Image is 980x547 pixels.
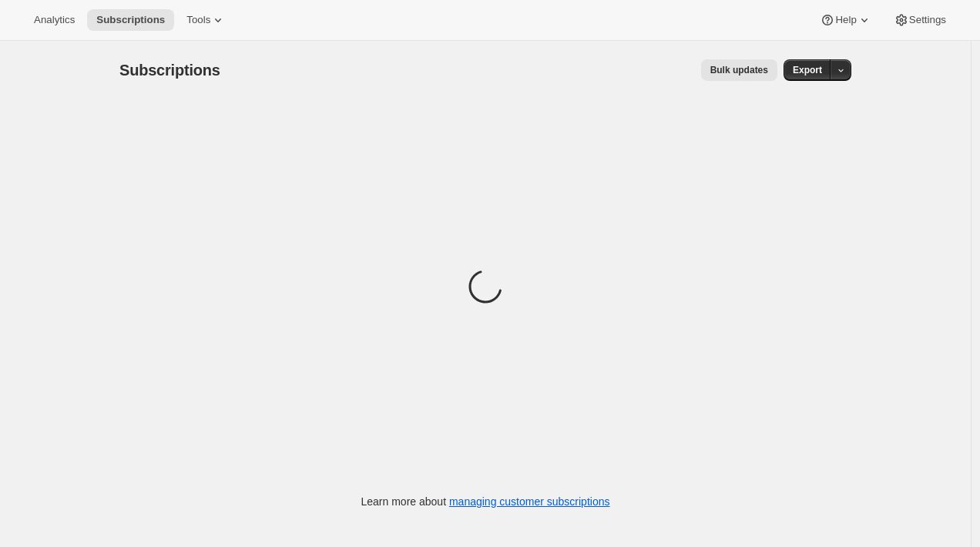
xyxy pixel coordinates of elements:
[177,9,235,31] button: Tools
[186,14,210,26] span: Tools
[909,14,946,26] span: Settings
[701,59,777,81] button: Bulk updates
[793,64,822,76] span: Export
[96,14,165,26] span: Subscriptions
[710,64,768,76] span: Bulk updates
[34,14,75,26] span: Analytics
[361,494,610,509] p: Learn more about
[25,9,84,31] button: Analytics
[835,14,856,26] span: Help
[884,9,955,31] button: Settings
[811,9,881,31] button: Help
[449,495,610,508] a: managing customer subscriptions
[784,59,831,81] button: Export
[119,62,220,79] span: Subscriptions
[87,9,174,31] button: Subscriptions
